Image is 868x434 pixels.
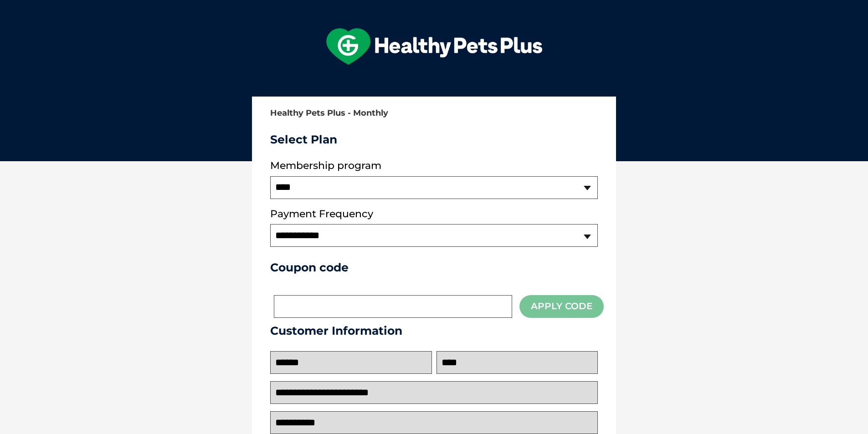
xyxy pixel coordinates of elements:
[519,295,604,317] button: Apply Code
[270,109,598,118] h2: Healthy Pets Plus - Monthly
[270,160,598,172] label: Membership program
[326,28,542,65] img: hpp-logo-landscape-green-white.png
[270,133,598,146] h3: Select Plan
[270,208,373,220] label: Payment Frequency
[270,324,598,337] h3: Customer Information
[270,260,598,274] h3: Coupon code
